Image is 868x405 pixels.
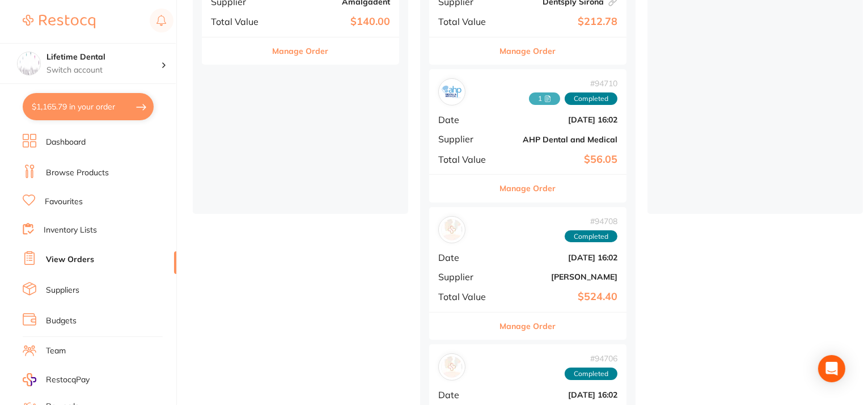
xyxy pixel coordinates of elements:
[529,79,617,88] span: # 94710
[504,154,617,166] b: $56.05
[46,167,109,179] a: Browse Products
[504,390,617,399] b: [DATE] 16:02
[438,390,495,400] span: Date
[500,313,556,340] button: Manage Order
[23,9,95,35] a: Restocq Logo
[504,16,617,28] b: $212.78
[46,345,66,357] a: Team
[504,253,617,262] b: [DATE] 16:02
[438,154,495,164] span: Total Value
[438,272,495,282] span: Supplier
[18,52,40,75] img: Lifetime Dental
[565,230,617,243] span: Completed
[565,217,617,226] span: # 94708
[23,373,36,386] img: RestocqPay
[46,65,161,76] p: Switch account
[46,137,86,148] a: Dashboard
[23,93,154,120] button: $1,165.79 in your order
[504,272,617,281] b: [PERSON_NAME]
[273,37,329,65] button: Manage Order
[46,285,79,296] a: Suppliers
[504,115,617,124] b: [DATE] 16:02
[441,219,463,241] img: Adam Dental
[438,134,495,144] span: Supplier
[438,252,495,263] span: Date
[46,315,77,327] a: Budgets
[46,254,94,265] a: View Orders
[438,16,495,27] span: Total Value
[529,92,560,105] span: Received
[500,175,556,202] button: Manage Order
[565,368,617,380] span: Completed
[438,292,495,302] span: Total Value
[565,354,617,363] span: # 94706
[504,291,617,303] b: $524.40
[46,52,161,63] h4: Lifetime Dental
[44,225,97,236] a: Inventory Lists
[818,355,845,382] div: Open Intercom Messenger
[441,81,463,103] img: AHP Dental and Medical
[441,356,463,378] img: Henry Schein Halas
[45,196,83,208] a: Favourites
[211,16,268,27] span: Total Value
[565,92,617,105] span: Completed
[23,15,95,28] img: Restocq Logo
[504,135,617,144] b: AHP Dental and Medical
[23,373,90,386] a: RestocqPay
[277,16,390,28] b: $140.00
[438,115,495,125] span: Date
[46,374,90,386] span: RestocqPay
[500,37,556,65] button: Manage Order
